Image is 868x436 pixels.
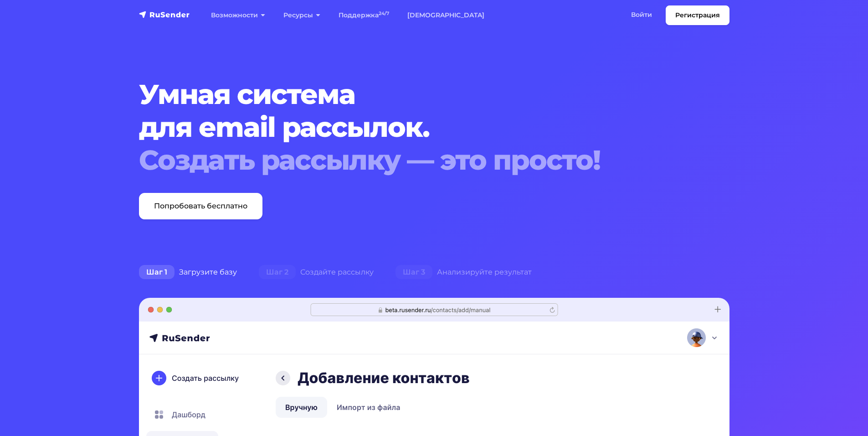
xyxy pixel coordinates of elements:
a: Регистрация [666,5,729,25]
a: Возможности [202,6,274,25]
span: Шаг 3 [395,265,432,280]
a: Поддержка24/7 [329,6,398,25]
span: Шаг 1 [139,265,175,280]
img: RuSender [139,10,190,19]
div: Создать рассылку — это просто! [139,144,679,176]
a: [DEMOGRAPHIC_DATA] [398,6,493,25]
a: Войти [622,5,661,24]
a: Ресурсы [274,6,329,25]
h1: Умная система для email рассылок. [139,78,679,176]
div: Создайте рассылку [248,263,385,281]
sup: 24/7 [379,10,389,16]
a: Попробовать бесплатно [139,193,262,219]
span: Шаг 2 [259,265,296,280]
div: Загрузите базу [128,263,248,281]
div: Анализируйте результат [385,263,543,281]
